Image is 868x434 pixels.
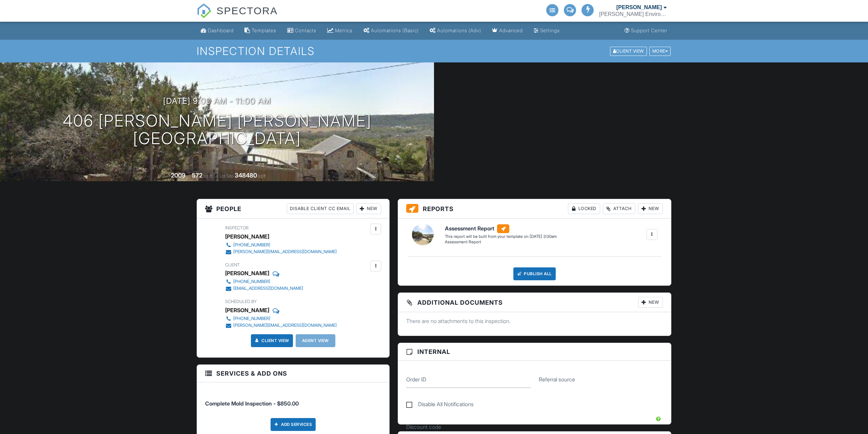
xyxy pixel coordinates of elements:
div: [PERSON_NAME][EMAIL_ADDRESS][DOMAIN_NAME] [233,249,337,254]
div: Automations (Basic) [371,27,419,33]
h3: People [197,199,389,219]
label: Referral source [539,376,575,383]
div: [PHONE_NUMBER] [233,279,270,284]
div: Attach [603,203,635,214]
span: SPECTORA [216,3,278,18]
label: Discount code [406,423,441,431]
p: There are no attachments to this inspection. [406,317,663,325]
a: Client View [609,48,649,53]
div: Add Services [271,418,316,431]
a: [PERSON_NAME][EMAIL_ADDRESS][DOMAIN_NAME] [225,248,337,255]
a: Support Center [622,24,670,37]
h3: Additional Documents [398,293,671,312]
label: Order ID [406,376,426,383]
a: SPECTORA [197,10,278,23]
div: Client View [610,46,647,56]
h3: Internal [398,343,671,361]
div: Metrics [335,27,353,33]
div: Howard Environmental LLC TDLR #ACO1264 [599,11,667,18]
a: [PHONE_NUMBER] [225,315,337,322]
span: Built [162,173,170,178]
div: Settings [540,27,560,33]
a: Automations (Basic) [361,24,421,37]
span: sq.ft. [258,173,267,178]
div: Advanced [499,27,523,33]
div: 348480 [235,172,257,179]
span: Lot Size [219,173,234,178]
div: New [638,203,663,214]
a: Metrics [324,24,355,37]
h6: Assessment Report [445,224,557,233]
div: New [638,297,663,308]
a: [PERSON_NAME][EMAIL_ADDRESS][DOMAIN_NAME] [225,322,337,329]
div: [PERSON_NAME][EMAIL_ADDRESS][DOMAIN_NAME] [233,323,337,328]
div: 572 [192,172,202,179]
div: More [649,46,671,56]
div: 2009 [171,172,185,179]
div: Support Center [631,27,667,33]
h3: [DATE] 9:00 am - 11:00 am [163,96,271,106]
div: Dashboard [208,27,234,33]
div: [EMAIL_ADDRESS][DOMAIN_NAME] [233,286,303,291]
div: Automations (Adv) [437,27,481,33]
a: Advanced [489,24,526,37]
div: This report will be built from your template on [DATE] 3:00am [445,234,557,239]
span: Complete Mold Inspection - $850.00 [205,400,299,407]
a: Contacts [284,24,319,37]
a: [EMAIL_ADDRESS][DOMAIN_NAME] [225,285,303,292]
div: [PHONE_NUMBER] [233,316,270,321]
div: New [356,203,381,214]
div: Locked [568,203,600,214]
span: sq. ft. [203,173,213,178]
div: [PERSON_NAME] [225,305,269,315]
h1: Inspection Details [197,45,671,57]
a: Templates [242,24,279,37]
div: [PERSON_NAME] [225,231,269,242]
div: [PERSON_NAME] [616,4,662,11]
a: [PHONE_NUMBER] [225,242,337,248]
div: Publish All [513,267,556,280]
div: Templates [252,27,276,33]
div: Disable Client CC Email [287,203,354,214]
div: Assessment Report [445,239,557,245]
span: Scheduled By [225,299,257,304]
div: Contacts [295,27,316,33]
a: Automations (Advanced) [427,24,484,37]
a: Settings [531,24,563,37]
a: [PHONE_NUMBER] [225,278,303,285]
label: Disable All Notifications [406,401,474,410]
span: Client [225,262,240,267]
h3: Reports [398,199,671,219]
h1: 406 [PERSON_NAME] [PERSON_NAME] [GEOGRAPHIC_DATA] [63,112,372,148]
img: The Best Home Inspection Software - Spectora [197,3,212,18]
span: Inspector [225,225,249,230]
li: Service: Complete Mold Inspection [205,388,381,413]
a: Dashboard [198,24,236,37]
div: [PHONE_NUMBER] [233,242,270,248]
h3: Services & Add ons [197,365,389,382]
div: [PERSON_NAME] [225,268,269,278]
a: Client View [253,337,289,344]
